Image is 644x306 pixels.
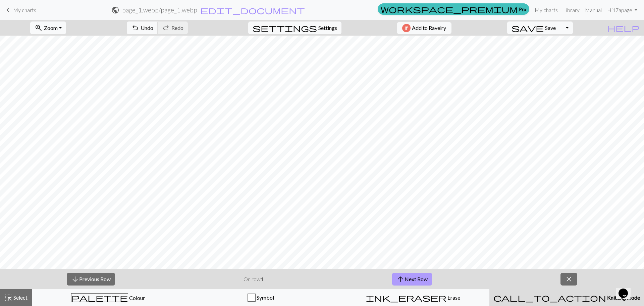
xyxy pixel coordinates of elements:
[318,24,337,32] span: Settings
[30,21,66,34] button: Zoom
[67,273,115,286] button: Previous Row
[141,25,153,31] span: Undo
[4,4,36,16] a: My charts
[532,3,560,17] a: My charts
[493,293,606,302] span: call_to_action
[35,23,43,33] span: zoom_in
[71,293,128,302] span: palette
[402,24,411,32] img: Ravelry
[253,23,317,33] span: settings
[507,21,560,34] button: Save
[200,5,305,15] span: edit_document
[244,275,264,283] p: On row
[446,294,460,301] span: Erase
[392,273,432,286] button: Next Row
[381,4,518,14] span: workspace_premium
[248,21,341,34] button: SettingsSettings
[12,294,28,301] span: Select
[337,289,489,306] button: Erase
[261,276,264,282] strong: 1
[565,274,573,284] span: close
[604,3,640,17] a: Hi17apage
[616,279,637,299] iframe: chat widget
[412,24,446,32] span: Add to Ravelry
[32,289,184,306] button: Colour
[607,23,640,33] span: help
[128,295,145,301] span: Colour
[606,294,640,301] span: Knitting mode
[256,294,274,301] span: Symbol
[4,293,12,302] span: highlight_alt
[396,274,405,284] span: arrow_upward
[44,25,58,31] span: Zoom
[545,25,556,31] span: Save
[111,5,119,15] span: public
[378,3,529,15] a: Pro
[4,5,12,15] span: keyboard_arrow_left
[512,23,544,33] span: save
[253,24,317,32] i: Settings
[127,21,158,34] button: Undo
[131,23,139,33] span: undo
[582,3,604,17] a: Manual
[184,289,337,306] button: Symbol
[366,293,446,302] span: ink_eraser
[13,7,36,13] span: My charts
[122,6,197,14] h2: page_1.webp / page_1.webp
[489,289,644,306] button: Knitting mode
[560,3,582,17] a: Library
[71,274,79,284] span: arrow_downward
[397,22,451,34] button: Add to Ravelry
